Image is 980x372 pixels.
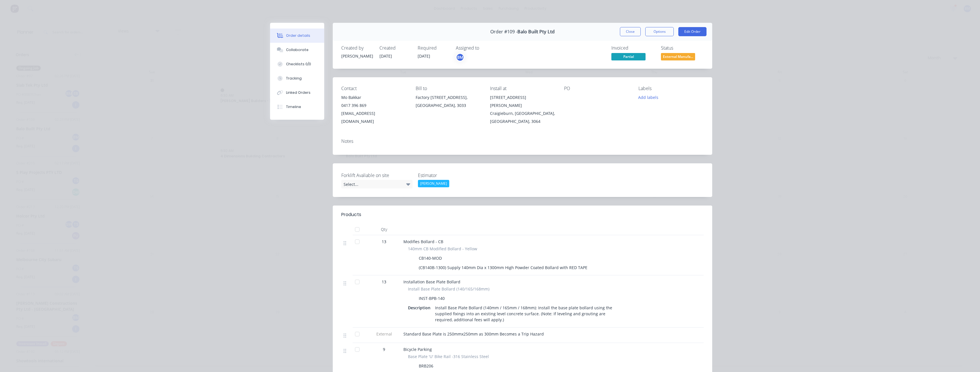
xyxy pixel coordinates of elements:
[270,57,324,71] button: Checklists 0/0
[286,76,302,81] div: Tracking
[418,53,430,59] span: [DATE]
[416,93,481,101] div: Factory [STREET_ADDRESS],
[403,239,443,244] span: Modifies Bollard - CB
[517,29,555,34] span: Balo Built Pty Ltd
[678,27,707,36] button: Edit Order
[286,47,309,52] div: Collaborate
[611,53,646,60] span: Partial
[620,27,641,36] button: Close
[286,90,311,95] div: Linked Orders
[418,45,449,51] div: Required
[433,304,622,324] div: Install Base Plate Bollard (140mm / 165mm / 168mm): Install the base plate bollard using the supp...
[490,109,555,125] div: Craigieburn, [GEOGRAPHIC_DATA], [GEOGRAPHIC_DATA], 3064
[341,93,407,101] div: Mo Bakkar
[416,93,481,112] div: Factory [STREET_ADDRESS],[GEOGRAPHIC_DATA], 3033
[341,109,407,125] div: [EMAIL_ADDRESS][DOMAIN_NAME]
[341,53,373,59] div: [PERSON_NAME]
[369,331,399,337] span: External
[367,224,401,235] div: Qty
[382,279,386,285] span: 13
[408,246,477,252] span: 140mm CB Modified Bollard - Yellow
[661,45,704,51] div: Status
[341,93,407,125] div: Mo Bakkar0417 396 869[EMAIL_ADDRESS][DOMAIN_NAME]
[286,62,311,67] div: Checklists 0/0
[635,93,661,101] button: Add labels
[403,279,460,284] span: Installation Base Plate Bollard
[490,29,517,34] span: Order #109 -
[408,353,489,359] span: Base Plate 'U' Bike Rail -316 Stainless Steel
[611,45,654,51] div: Invoiced
[270,86,324,100] button: Linked Orders
[416,263,590,272] div: (CB140B-1300) Supply 140mm Dia x 1300mm High Powder Coated Bollard with RED TAPE
[270,100,324,114] button: Timeline
[382,239,386,245] span: 13
[341,101,407,109] div: 0417 396 869
[286,104,301,109] div: Timeline
[341,86,407,91] div: Contact
[416,254,444,262] div: CB140-MOD
[638,86,704,91] div: Labels
[645,27,674,36] button: Options
[341,211,361,218] div: Products
[286,33,310,38] div: Order details
[418,180,449,187] div: [PERSON_NAME]
[383,346,385,352] span: 9
[341,139,704,144] div: Notes
[418,172,489,179] label: Estimator
[416,101,481,109] div: [GEOGRAPHIC_DATA], 3033
[408,304,433,312] div: Description
[416,294,447,302] div: INST-BPB-140
[270,71,324,86] button: Tracking
[456,45,513,51] div: Assigned to
[416,362,436,370] div: BRB206
[403,331,544,337] span: Standard Base Plate is 250mmx250mm as 300mm Becomes a Trip Hazard
[456,53,464,62] button: BM
[270,43,324,57] button: Collaborate
[416,86,481,91] div: Bill to
[270,29,324,43] button: Order details
[341,172,413,179] label: Forklift Avaliable on site
[490,86,555,91] div: Install at
[661,53,695,60] span: External Manufa...
[408,286,489,292] span: Install Base Plate Bollard (140/165/168mm)
[490,93,555,125] div: [STREET_ADDRESS][PERSON_NAME]Craigieburn, [GEOGRAPHIC_DATA], [GEOGRAPHIC_DATA], 3064
[341,45,373,51] div: Created by
[403,347,432,352] span: Bicycle Parking
[379,45,411,51] div: Created
[341,180,413,188] div: Select...
[490,93,555,109] div: [STREET_ADDRESS][PERSON_NAME]
[661,53,695,62] button: External Manufa...
[564,86,629,91] div: PO
[379,53,392,59] span: [DATE]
